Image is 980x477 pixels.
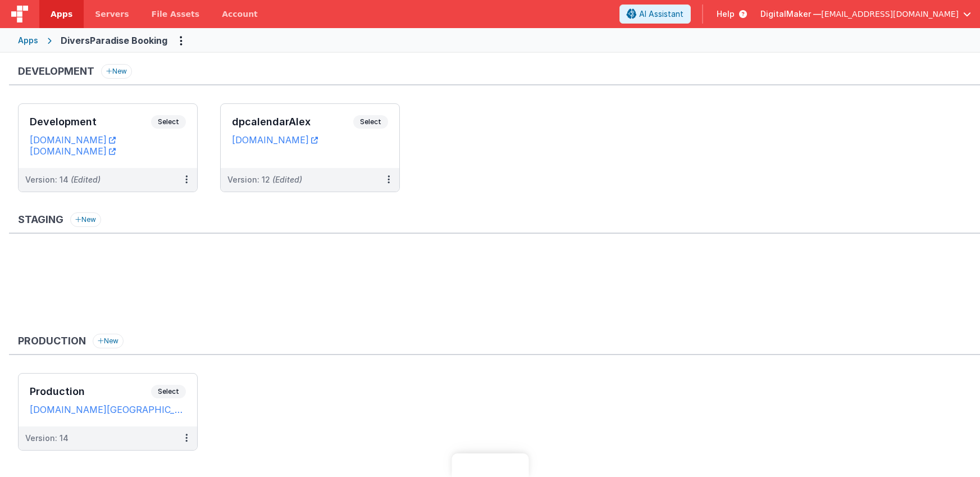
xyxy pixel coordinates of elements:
span: File Assets [152,8,200,20]
h3: Development [18,66,94,77]
span: [EMAIL_ADDRESS][DOMAIN_NAME] [821,8,959,20]
div: Version: 14 [25,174,101,185]
span: Apps [51,8,72,20]
button: New [93,334,124,348]
h3: Development [30,116,151,128]
div: DiversParadise Booking [61,34,167,47]
span: Servers [95,8,129,20]
span: Select [151,115,186,129]
span: AI Assistant [639,8,683,20]
span: DigitalMaker — [760,8,821,20]
div: Version: 12 [227,174,302,185]
h3: Production [18,335,86,347]
span: (Edited) [71,175,101,184]
button: Options [172,31,190,49]
a: [DOMAIN_NAME] [30,134,116,146]
a: [DOMAIN_NAME] [30,146,116,157]
span: (Edited) [272,175,302,184]
span: Select [151,385,186,398]
button: DigitalMaker — [EMAIL_ADDRESS][DOMAIN_NAME] [760,8,971,20]
h3: dpcalendarAlex [232,116,353,128]
button: AI Assistant [619,4,691,24]
div: Version: 14 [25,433,69,444]
iframe: Marker.io feedback button [452,453,528,477]
button: New [101,64,132,79]
h3: Staging [18,214,63,225]
a: [DOMAIN_NAME][GEOGRAPHIC_DATA] [30,404,186,415]
div: Apps [18,35,38,46]
span: Help [717,8,735,20]
a: [DOMAIN_NAME] [232,134,318,146]
span: Select [353,115,388,129]
button: New [70,212,101,227]
h3: Production [30,386,151,397]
